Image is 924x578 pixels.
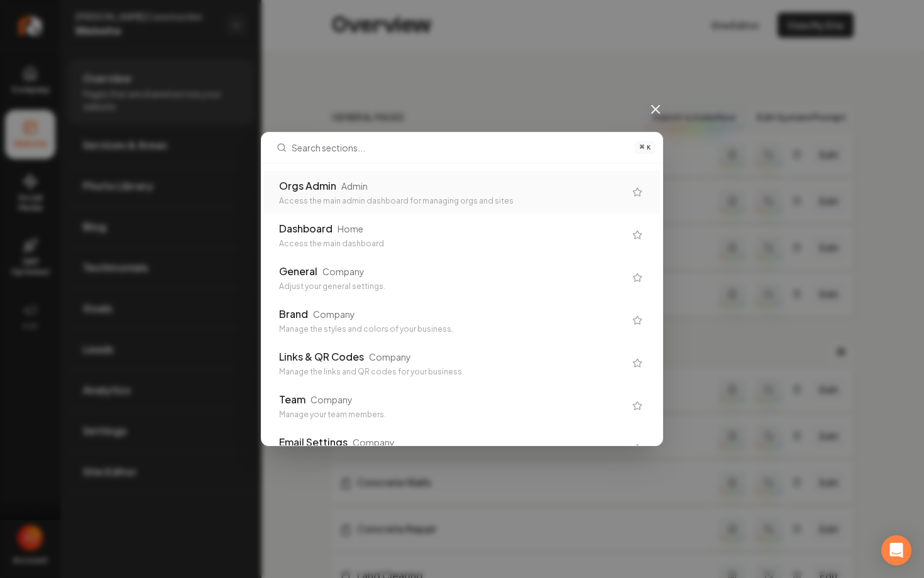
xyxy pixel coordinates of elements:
div: Admin [341,180,368,192]
div: Links & QR Codes [279,349,364,364]
input: Search sections... [292,133,628,163]
div: Company [353,436,395,449]
div: Company [369,351,411,363]
div: Access the main admin dashboard for managing orgs and sites [279,196,625,206]
div: Orgs Admin [279,178,336,194]
div: Adjust your general settings. [279,281,625,292]
div: Team [279,392,305,407]
div: Company [322,265,365,278]
div: Manage your team members. [279,410,625,420]
div: Home [338,222,363,235]
div: Access the main dashboard [279,239,625,249]
div: General [279,264,317,279]
div: Brand [279,307,308,322]
div: Email Settings [279,435,348,450]
div: Company [313,308,355,320]
div: Search sections... [261,163,663,445]
div: Manage the links and QR codes for your business. [279,367,625,377]
div: Manage the styles and colors of your business. [279,324,625,334]
div: Dashboard [279,221,333,236]
div: Open Intercom Messenger [881,535,911,565]
div: Company [311,393,353,406]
